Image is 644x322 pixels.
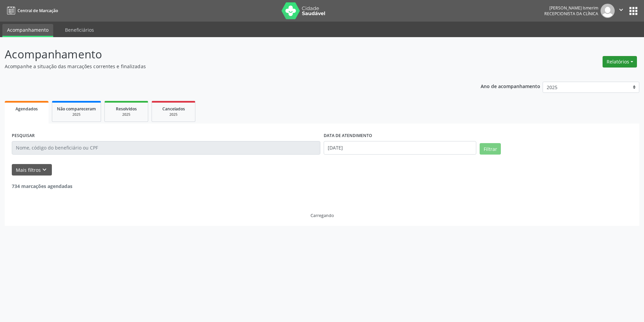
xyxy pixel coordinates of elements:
button:  [615,4,627,18]
label: PESQUISAR [12,131,35,141]
p: Ano de acompanhamento [481,82,540,90]
a: Central de Marcação [5,5,58,16]
div: 2025 [109,112,143,117]
span: Agendados [15,106,38,112]
span: Cancelados [162,106,185,112]
p: Acompanhe a situação das marcações correntes e finalizadas [5,63,449,70]
span: Não compareceram [57,106,96,112]
span: Recepcionista da clínica [544,11,598,17]
button: Relatórios [603,56,637,68]
a: Acompanhamento [2,24,53,37]
input: Nome, código do beneficiário ou CPF [12,141,320,155]
div: [PERSON_NAME] Ismerim [544,5,598,11]
i: keyboard_arrow_down [41,166,48,173]
button: apps [627,5,639,17]
input: Selecione um intervalo [324,141,476,155]
p: Acompanhamento [5,46,449,63]
span: Central de Marcação [18,8,58,14]
a: Beneficiários [60,24,99,36]
div: Carregando [311,213,334,218]
button: Filtrar [480,143,501,155]
span: Resolvidos [116,106,137,112]
div: 2025 [157,112,190,117]
div: 2025 [57,112,96,117]
i:  [617,6,625,14]
label: DATA DE ATENDIMENTO [324,131,372,141]
strong: 734 marcações agendadas [12,183,72,189]
button: Mais filtroskeyboard_arrow_down [12,164,52,176]
img: img [601,4,615,18]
